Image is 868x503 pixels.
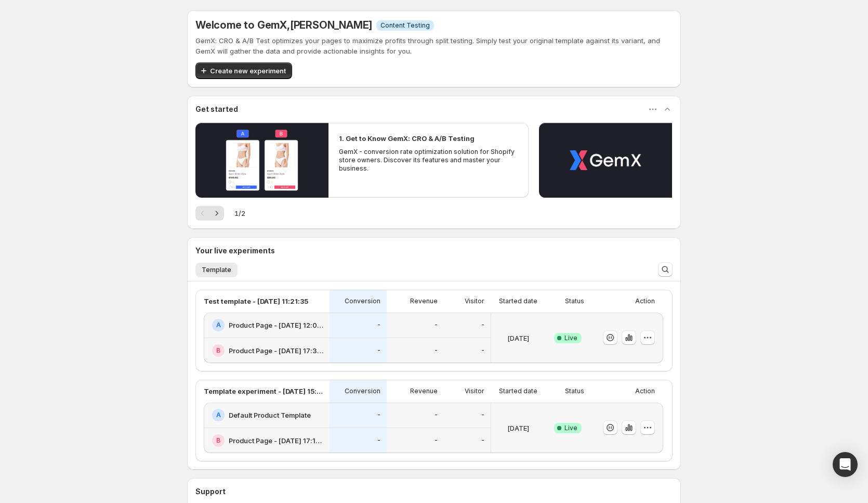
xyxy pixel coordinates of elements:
[565,387,584,395] p: Status
[481,346,484,355] p: -
[435,411,438,419] p: -
[202,266,231,274] span: Template
[287,19,372,31] span: , [PERSON_NAME]
[658,262,673,277] button: Search and filter results
[481,411,484,419] p: -
[635,387,655,395] p: Action
[234,208,245,218] span: 1 / 2
[507,333,529,343] p: [DATE]
[345,387,380,395] p: Conversion
[507,423,529,433] p: [DATE]
[229,320,323,330] h2: Product Page - [DATE] 12:02:29
[229,410,311,420] h2: Default Product Template
[481,436,484,445] p: -
[339,133,475,144] h2: 1. Get to Know GemX: CRO & A/B Testing
[229,435,323,446] h2: Product Page - [DATE] 17:13:06
[377,436,380,445] p: -
[195,104,238,114] h3: Get started
[216,436,220,445] h2: B
[499,297,537,305] p: Started date
[564,334,577,342] span: Live
[377,321,380,329] p: -
[229,345,323,356] h2: Product Page - [DATE] 17:33:05
[499,387,537,395] p: Started date
[204,386,323,396] p: Template experiment - [DATE] 15:08:49
[635,297,655,305] p: Action
[195,35,673,56] p: GemX: CRO & A/B Test optimizes your pages to maximize profits through split testing. Simply test ...
[481,321,484,329] p: -
[410,387,438,395] p: Revenue
[380,21,430,30] span: Content Testing
[216,346,220,355] h2: B
[209,206,224,221] button: Next
[465,387,484,395] p: Visitor
[435,346,438,355] p: -
[204,296,308,306] p: Test template - [DATE] 11:21:35
[833,452,858,477] div: Open Intercom Messenger
[377,411,380,419] p: -
[195,206,224,221] nav: Pagination
[435,436,438,445] p: -
[435,321,438,329] p: -
[216,411,221,419] h2: A
[345,297,380,305] p: Conversion
[216,321,221,329] h2: A
[195,62,292,79] button: Create new experiment
[210,66,286,76] span: Create new experiment
[377,346,380,355] p: -
[465,297,484,305] p: Visitor
[410,297,438,305] p: Revenue
[565,297,584,305] p: Status
[339,148,518,173] p: GemX - conversion rate optimization solution for Shopify store owners. Discover its features and ...
[195,246,275,256] h3: Your live experiments
[195,123,328,198] button: Play video
[195,19,372,31] h5: Welcome to GemX
[564,424,577,432] span: Live
[195,486,226,497] h3: Support
[539,123,672,198] button: Play video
